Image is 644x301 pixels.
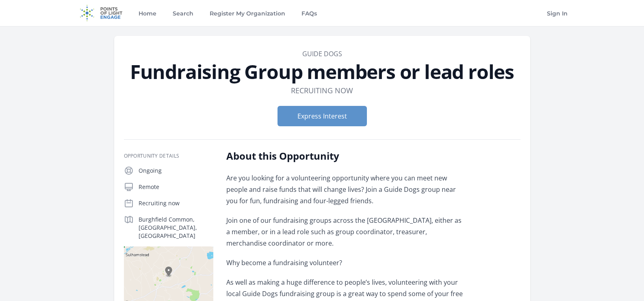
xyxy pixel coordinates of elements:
[291,85,353,96] dd: Recruiting now
[226,172,464,207] p: Are you looking for a volunteering opportunity where you can meet new people and raise funds that...
[139,183,213,191] p: Remote
[139,215,213,240] p: Burghfield Common, [GEOGRAPHIC_DATA], [GEOGRAPHIC_DATA]
[124,62,520,81] h1: Fundraising Group members or lead roles
[226,215,464,249] p: Join one of our fundraising groups across the [GEOGRAPHIC_DATA], either as a member, or in a lead...
[139,199,213,207] p: Recruiting now
[302,49,342,58] a: Guide Dogs
[124,153,213,159] h3: Opportunity Details
[139,167,213,175] p: Ongoing
[278,106,367,126] button: Express Interest
[226,149,464,163] h2: About this Opportunity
